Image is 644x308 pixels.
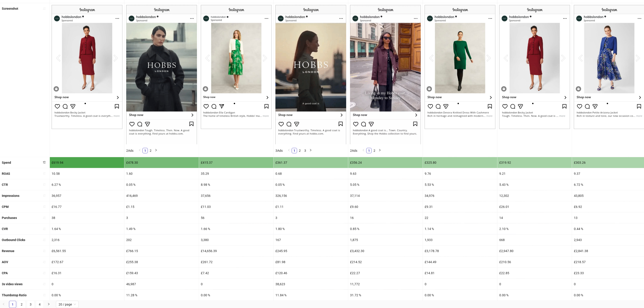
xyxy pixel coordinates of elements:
b: ROAS [2,172,10,175]
li: Next Page [377,148,383,153]
button: right [377,148,383,153]
li: 1 [9,301,16,308]
span: sort-ascending [43,249,46,253]
li: 4 [36,301,43,308]
div: £319.92 [497,157,572,168]
a: 3 [27,301,34,308]
div: 56 [199,212,273,223]
div: £245.95 [274,246,348,256]
div: 11,772 [348,279,423,290]
div: 9.76 [423,168,497,179]
a: 2 [372,148,377,153]
img: Screenshot 120235257580630624 [52,5,122,129]
button: right [153,148,159,153]
div: 9.21 [497,168,572,179]
span: sort-ascending [43,172,46,175]
li: 1 [292,148,297,153]
span: right [47,303,50,306]
div: 35.29 [199,168,273,179]
div: £14.81 [423,268,497,278]
span: sort-descending [43,161,46,164]
span: left [138,149,141,152]
li: Next Page [308,148,313,153]
li: Previous Page [137,148,142,153]
div: 0.00 % [423,290,497,301]
div: £619.94 [50,157,124,168]
div: £16.31 [50,268,124,278]
div: 1.66 % [199,223,273,234]
img: Screenshot 120235258651690624 [499,5,570,129]
span: sort-ascending [43,7,46,10]
li: Previous Page [361,148,366,153]
div: £26.01 [497,201,572,212]
div: 1.14 % [423,223,497,234]
b: CTR [2,183,8,186]
li: 2 [297,148,303,153]
div: 22 [423,212,497,223]
div: 16 [348,212,423,223]
a: 1 [9,301,16,308]
div: 668 [497,234,572,245]
button: left [361,148,366,153]
b: Outbound Clicks [2,238,25,242]
b: CPM [2,205,9,209]
div: 0.00 % [497,290,572,301]
div: 0 [199,279,273,290]
div: 5.53 % [423,179,497,190]
img: Screenshot 120235521361580624 [350,5,421,144]
span: sort-ascending [43,271,46,275]
div: 3,380 [199,234,273,245]
div: £81.98 [274,257,348,267]
span: right [309,149,312,152]
div: £3,178.78 [423,246,497,256]
div: £2,947.80 [497,246,572,256]
div: £6,561.55 [50,246,124,256]
div: 202 [124,234,199,245]
li: Previous Page [286,148,292,153]
img: Screenshot 120219828209250624 [201,5,272,129]
div: 0.05 % [124,179,199,190]
div: £361.37 [274,157,348,168]
b: Spend [2,161,11,164]
li: 1 [366,148,372,153]
span: sort-ascending [43,216,46,219]
span: right [378,149,381,152]
div: £159.43 [124,268,199,278]
span: 2 Ads [350,149,357,152]
button: right [308,148,313,153]
div: £9.31 [423,201,497,212]
div: 1,875 [348,234,423,245]
div: 37,114 [348,190,423,201]
div: 0.05 % [274,179,348,190]
div: Page Size [56,301,79,308]
span: sort-ascending [43,238,46,241]
div: 0.85 % [348,223,423,234]
div: £22.85 [497,268,572,278]
span: left [2,303,5,306]
span: sort-ascending [43,227,46,230]
a: 1 [143,148,148,153]
li: 1 [142,148,148,153]
div: 0 [497,279,572,290]
div: 1.60 [124,168,199,179]
span: sort-ascending [43,260,46,264]
div: 38 [50,212,124,223]
button: right [45,301,52,308]
div: 3 [274,212,348,223]
b: 3s video views [2,282,23,286]
li: 2 [372,148,377,153]
span: sort-ascending [43,283,46,286]
img: Screenshot 120235499767200624 [126,5,197,144]
b: Impressions [2,194,19,198]
div: 5.43 % [497,179,572,190]
div: £7.42 [199,268,273,278]
div: £172.67 [50,257,124,267]
div: £261.72 [199,257,273,267]
div: £1.15 [124,201,199,212]
div: £766.15 [124,246,199,256]
li: Next Page [153,148,159,153]
div: 0.00 % [50,290,124,301]
div: 10.58 [50,168,124,179]
b: Purchases [2,216,17,220]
